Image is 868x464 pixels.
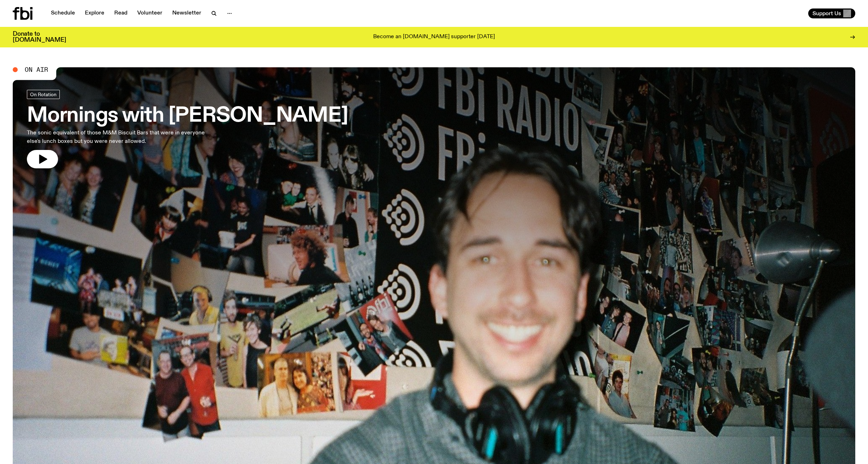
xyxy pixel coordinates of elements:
button: Support Us [808,8,855,18]
h3: Donate to [DOMAIN_NAME] [13,31,66,43]
p: The sonic equivalent of those M&M Biscuit Bars that were in everyone else's lunch boxes but you w... [27,129,208,146]
a: Mornings with [PERSON_NAME]The sonic equivalent of those M&M Biscuit Bars that were in everyone e... [27,90,348,168]
a: Volunteer [133,8,167,18]
a: Read [110,8,132,18]
a: Schedule [47,8,79,18]
a: Explore [81,8,109,18]
span: On Air [25,66,48,73]
span: Support Us [812,10,841,17]
span: On Rotation [30,92,57,97]
h3: Mornings with [PERSON_NAME] [27,106,348,126]
p: Become an [DOMAIN_NAME] supporter [DATE] [373,34,495,40]
a: On Rotation [27,90,60,99]
a: Newsletter [168,8,206,18]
